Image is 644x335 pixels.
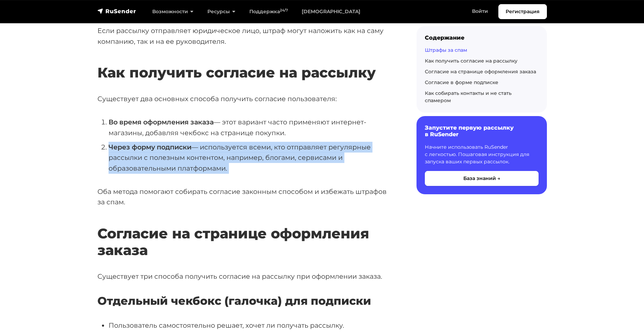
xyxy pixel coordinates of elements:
[425,34,539,41] div: Содержание
[97,93,394,104] p: Существует два основных способа получить согласие пользователя:
[109,143,191,151] strong: Через форму подписки
[97,8,136,15] img: RuSender
[109,118,214,126] strong: Во время оформления заказа
[97,44,394,81] h2: Как получить согласие на рассылку
[97,205,394,259] h2: Согласие на странице оформления заказа
[97,271,394,282] p: Существует три способа получить согласие на рассылку при оформлении заказа.
[498,4,547,19] a: Регистрация
[109,117,394,138] li: — этот вариант часто применяют интернет-магазины, добавляя чекбокс на странице покупки.
[465,4,495,18] a: Войти
[145,5,200,19] a: Возможности
[425,90,512,104] a: Как собирать контакты и не стать спамером
[425,144,539,165] p: Начните использовать RuSender с легкостью. Пошаговая инструкция для запуска ваших первых рассылок.
[425,124,539,138] h6: Запустите первую рассылку в RuSender
[425,68,536,75] a: Согласие на странице оформления заказа
[280,8,288,13] sup: 24/7
[425,79,498,85] a: Согласие в форме подписке
[417,116,547,194] a: Запустите первую рассылку в RuSender Начните использовать RuSender с легкостью. Пошаговая инструк...
[97,186,394,207] p: Оба метода помогают собирать согласие законным способом и избежать штрафов за спам.
[425,58,517,64] a: Как получить согласие на рассылку
[97,25,394,47] p: Если рассылку отправляет юридическое лицо, штраф могут наложить как на саму компанию, так и на ее...
[425,47,467,53] a: Штрафы за спам
[109,320,394,331] li: Пользователь самостоятельно решает, хочет ли получать рассылку.
[425,171,539,186] button: База знаний →
[200,5,242,19] a: Ресурсы
[97,294,394,308] h3: Отдельный чекбокс (галочка) для подписки
[295,5,367,19] a: [DEMOGRAPHIC_DATA]
[242,5,295,19] a: Поддержка24/7
[109,142,394,174] li: — используется всеми, кто отправляет регулярные рассылки с полезным контентом, например, блогами,...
